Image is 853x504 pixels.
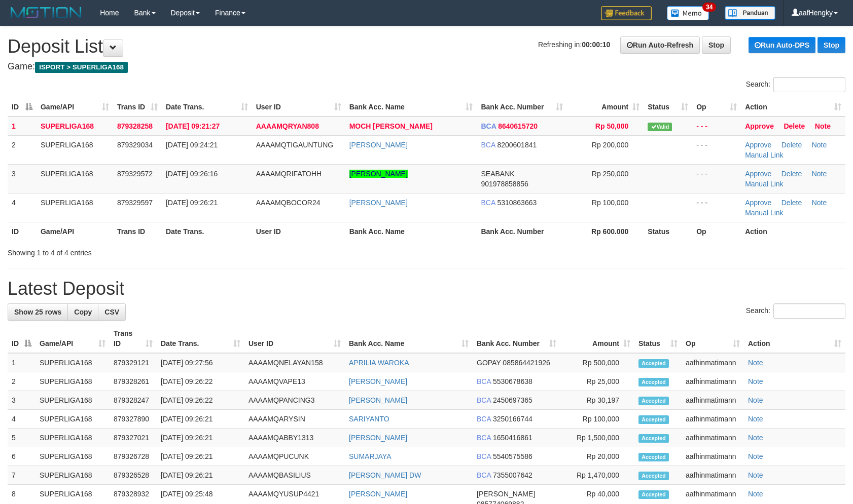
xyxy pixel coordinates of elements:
th: Status: activate to sort column ascending [644,98,692,117]
span: Accepted [638,434,669,443]
span: [DATE] 09:21:27 [166,122,220,130]
a: Note [815,122,831,130]
h4: Game: [8,62,845,72]
td: [DATE] 09:26:22 [157,372,244,391]
a: [PERSON_NAME] [349,396,407,404]
a: Run Auto-DPS [749,37,815,53]
td: Rp 25,000 [560,372,634,391]
td: SUPERLIGA168 [37,117,113,136]
span: Rp 100,000 [592,199,628,207]
span: Copy [74,308,92,316]
a: Note [748,452,763,460]
td: - - - [692,193,741,222]
span: CSV [104,308,119,316]
td: SUPERLIGA168 [35,391,110,410]
th: ID: activate to sort column descending [8,98,37,117]
th: User ID: activate to sort column ascending [244,324,345,353]
span: 879329572 [117,170,153,178]
a: [PERSON_NAME] DW [349,471,421,479]
th: User ID: activate to sort column ascending [252,98,345,117]
span: 879329034 [117,141,153,149]
td: aafhinmatimann [682,429,744,447]
td: aafhinmatimann [682,391,744,410]
th: Date Trans.: activate to sort column ascending [162,98,252,117]
a: Delete [784,122,805,130]
span: Copy 2450697365 to clipboard [493,396,532,404]
span: BCA [477,377,491,385]
td: Rp 1,470,000 [560,466,634,485]
th: Op: activate to sort column ascending [692,98,741,117]
span: Refreshing in: [538,41,610,49]
span: Copy 901978858856 to clipboard [481,180,528,188]
span: Accepted [638,490,669,499]
td: AAAAMQPANCING3 [244,391,345,410]
span: Copy 5540575586 to clipboard [493,452,532,460]
th: Action: activate to sort column ascending [744,324,845,353]
span: Copy 5310863663 to clipboard [497,199,537,207]
td: 879327890 [110,410,157,429]
span: Accepted [638,415,669,424]
th: Bank Acc. Number: activate to sort column ascending [477,98,567,117]
td: SUPERLIGA168 [35,429,110,447]
td: Rp 30,197 [560,391,634,410]
td: SUPERLIGA168 [35,353,110,372]
td: - - - [692,117,741,136]
a: Show 25 rows [8,303,68,321]
span: [DATE] 09:26:21 [166,199,218,207]
span: Copy 7355007642 to clipboard [493,471,532,479]
td: 5 [8,429,35,447]
span: BCA [481,141,495,149]
span: Accepted [638,378,669,386]
h1: Deposit List [8,36,845,57]
a: Manual Link [745,151,784,159]
a: [PERSON_NAME] [349,377,407,385]
th: Op [692,222,741,241]
a: SUMARJAYA [349,452,392,460]
img: Feedback.jpg [601,6,652,20]
td: SUPERLIGA168 [35,410,110,429]
a: Note [812,199,827,207]
td: aafhinmatimann [682,353,744,372]
a: Note [748,415,763,423]
h1: Latest Deposit [8,279,845,299]
div: Showing 1 to 4 of 4 entries [8,244,348,258]
td: 2 [8,372,35,391]
span: Copy 085864421926 to clipboard [503,359,550,367]
a: [PERSON_NAME] [349,434,407,442]
td: SUPERLIGA168 [37,164,113,193]
a: Delete [781,199,802,207]
th: Bank Acc. Name: activate to sort column ascending [345,98,477,117]
a: Run Auto-Refresh [620,36,700,54]
th: Op: activate to sort column ascending [682,324,744,353]
label: Search: [746,303,845,319]
span: GOPAY [477,359,501,367]
th: Game/API: activate to sort column ascending [35,324,110,353]
img: MOTION_logo.png [8,5,85,20]
span: BCA [477,396,491,404]
td: SUPERLIGA168 [35,447,110,466]
td: [DATE] 09:26:22 [157,391,244,410]
span: BCA [477,471,491,479]
td: Rp 20,000 [560,447,634,466]
span: AAAAMQRIFATOHH [256,170,322,178]
th: Game/API [37,222,113,241]
th: Trans ID [113,222,162,241]
td: Rp 500,000 [560,353,634,372]
td: SUPERLIGA168 [37,135,113,164]
span: 879328258 [117,122,153,130]
span: 34 [702,3,716,12]
td: 4 [8,193,37,222]
th: Date Trans. [162,222,252,241]
span: Valid transaction [648,123,672,131]
span: Show 25 rows [14,308,61,316]
td: 1 [8,117,37,136]
span: [DATE] 09:24:21 [166,141,218,149]
a: Manual Link [745,180,784,188]
th: Rp 600.000 [567,222,644,241]
a: Approve [745,141,771,149]
td: [DATE] 09:26:21 [157,466,244,485]
td: aafhinmatimann [682,447,744,466]
th: ID [8,222,37,241]
a: Copy [67,303,98,321]
span: BCA [481,199,495,207]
